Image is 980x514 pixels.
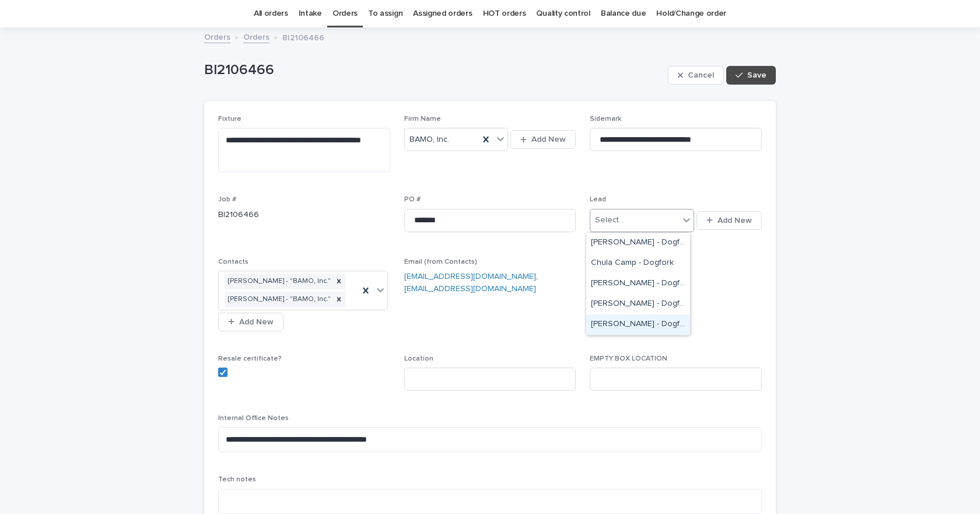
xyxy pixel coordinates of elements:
[404,272,536,281] a: [EMAIL_ADDRESS][DOMAIN_NAME]
[586,233,690,253] div: Beth Ahlstrand - Dogfork
[218,116,242,123] span: Fixture
[243,30,269,43] a: Orders
[225,274,332,289] div: [PERSON_NAME] - "BAMO, Inc."
[590,116,621,123] span: Sidemark
[586,294,690,314] div: Mel Huth - Dogfork
[586,274,690,294] div: Louise Hughes - Dogfork
[404,258,477,265] span: Email (from Contacts)
[204,62,663,79] p: BI2106466
[510,130,576,149] button: Add New
[404,285,536,293] a: [EMAIL_ADDRESS][DOMAIN_NAME]
[239,318,274,326] span: Add New
[218,258,249,265] span: Contacts
[668,66,724,85] button: Cancel
[404,355,433,362] span: Location
[218,355,282,362] span: Resale certificate?
[218,313,283,331] button: Add New
[409,134,449,146] span: BAMO, Inc.
[204,30,230,43] a: Orders
[586,253,690,274] div: Chula Camp - Dogfork
[531,135,566,144] span: Add New
[282,30,324,43] p: BI2106466
[747,71,766,79] span: Save
[225,292,332,307] div: [PERSON_NAME] - "BAMO, Inc."
[696,211,762,230] button: Add New
[586,314,690,335] div: Mike Donnelly - Dogfork
[404,196,421,203] span: PO #
[404,116,441,123] span: Firm Name
[717,216,752,225] span: Add New
[595,214,624,226] div: Select...
[726,66,776,85] button: Save
[218,415,289,422] span: Internal Office Notes
[404,271,576,295] p: ,
[218,209,390,221] p: BI2106466
[590,355,667,362] span: EMPTY BOX LOCATION
[218,196,236,203] span: Job #
[590,196,606,203] span: Lead
[688,71,714,79] span: Cancel
[218,476,256,483] span: Tech notes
